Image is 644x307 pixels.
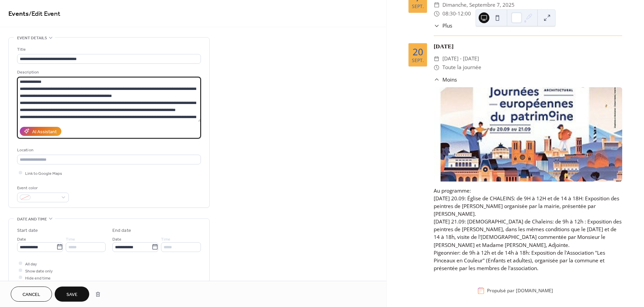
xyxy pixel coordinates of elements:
span: Cancel [22,291,40,298]
div: ​ [434,63,440,72]
div: Au programme: [DATE] 20.09: Église de CHALEINS: de 9H à 12H et de 14 à 18H: Exposition des peintr... [434,187,622,272]
span: / Edit Event [29,7,60,20]
div: Description [17,69,200,76]
span: Plus [442,22,452,30]
div: Event color [17,185,67,192]
div: 20 [413,47,423,57]
button: ​Moins [434,76,457,84]
a: Events [8,7,29,20]
span: Link to Google Maps [25,170,62,177]
div: AI Assistant [32,128,57,135]
div: End date [112,227,131,234]
span: 12:00 [458,9,471,18]
button: Cancel [11,287,52,302]
div: [DATE] [434,42,622,51]
span: Date [112,236,121,243]
span: dimanche, septembre 7, 2025 [442,1,515,9]
span: Toute la journée [442,63,481,72]
div: ​ [434,1,440,9]
span: Time [161,236,170,243]
span: [DATE] - [DATE] [442,54,479,63]
span: Show date only [25,267,53,274]
span: Moins [442,76,457,84]
span: 08:30 [442,9,456,18]
span: Event details [17,35,47,42]
span: All day [25,260,37,267]
div: Title [17,46,200,53]
a: [DOMAIN_NAME] [516,288,553,294]
div: ​ [434,9,440,18]
span: Date and time [17,216,47,223]
div: sept. [412,4,424,9]
span: - [456,9,458,18]
div: ​ [434,54,440,63]
div: Propulsé par [487,288,553,294]
button: Save [55,287,89,302]
div: ​ [434,22,440,30]
div: Location [17,147,200,154]
button: AI Assistant [20,127,61,136]
span: Date [17,236,26,243]
button: ​Plus [434,22,452,30]
span: Time [66,236,75,243]
div: ​ [434,76,440,84]
div: Start date [17,227,38,234]
span: Hide end time [25,274,51,282]
div: sept. [412,58,424,63]
span: Save [66,291,77,298]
